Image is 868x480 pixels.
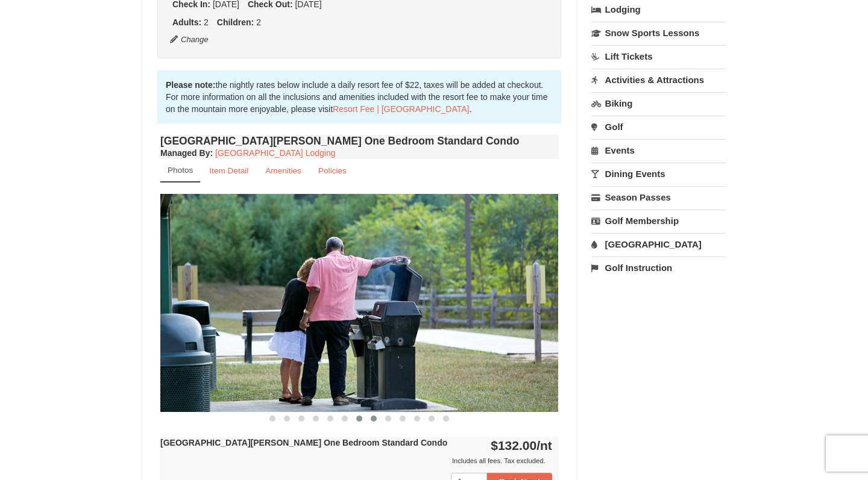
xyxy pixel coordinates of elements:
a: [GEOGRAPHIC_DATA] Lodging [215,148,335,158]
a: Golf [591,116,726,138]
a: Golf Instruction [591,257,726,279]
a: Amenities [257,159,309,182]
a: Activities & Attractions [591,69,726,91]
a: Season Passes [591,186,726,208]
strong: : [160,148,213,158]
span: Managed By [160,148,210,158]
a: Dining Events [591,163,726,185]
strong: [GEOGRAPHIC_DATA][PERSON_NAME] One Bedroom Standard Condo [160,438,447,447]
a: [GEOGRAPHIC_DATA] [591,233,726,255]
a: Lift Tickets [591,45,726,67]
strong: Please note: [166,80,215,90]
small: Policies [318,166,347,175]
a: Golf Membership [591,210,726,232]
h4: [GEOGRAPHIC_DATA][PERSON_NAME] One Bedroom Standard Condo [160,135,558,147]
div: Includes all fees. Tax excluded. [160,455,552,467]
a: Biking [591,92,726,114]
span: 2 [204,17,209,27]
strong: Adults: [172,17,201,27]
div: the nightly rates below include a daily resort fee of $22, taxes will be added at checkout. For m... [157,70,561,123]
small: Photos [168,166,193,175]
a: Photos [160,159,200,182]
img: 18876286-195-42e832b4.jpg [160,194,558,411]
span: /nt [536,438,552,452]
a: Policies [310,159,354,182]
a: Events [591,139,726,161]
strong: $132.00 [491,438,552,452]
span: 2 [256,17,261,27]
small: Item Detail [209,166,248,175]
a: Snow Sports Lessons [591,22,726,44]
a: Item Detail [201,159,256,182]
small: Amenities [265,166,301,175]
button: Change [169,33,209,46]
a: Resort Fee | [GEOGRAPHIC_DATA] [333,104,469,114]
strong: Children: [217,17,254,27]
